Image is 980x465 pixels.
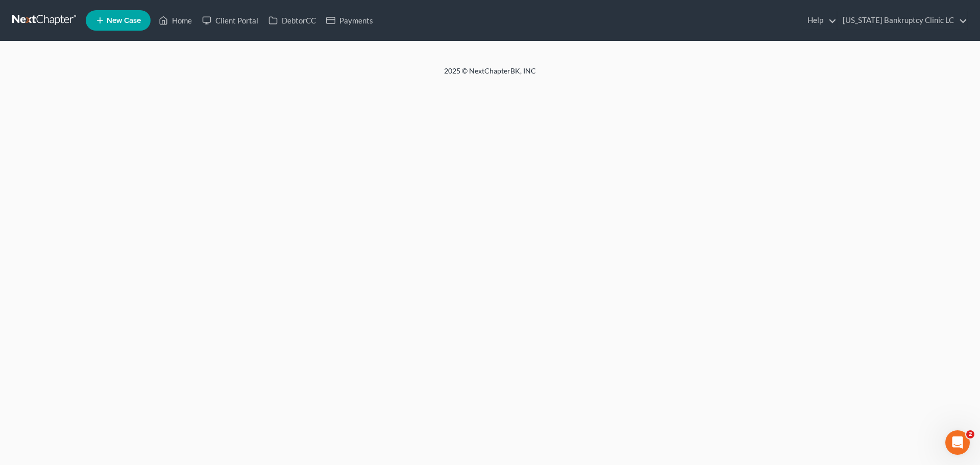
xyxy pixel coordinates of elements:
[86,10,151,31] new-legal-case-button: New Case
[945,430,970,455] iframe: Intercom live chat
[966,430,974,438] span: 2
[197,11,263,30] a: Client Portal
[838,11,967,30] a: [US_STATE] Bankruptcy Clinic LC
[199,66,781,84] div: 2025 © NextChapterBK, INC
[321,11,378,30] a: Payments
[802,11,837,30] a: Help
[154,11,197,30] a: Home
[263,11,321,30] a: DebtorCC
